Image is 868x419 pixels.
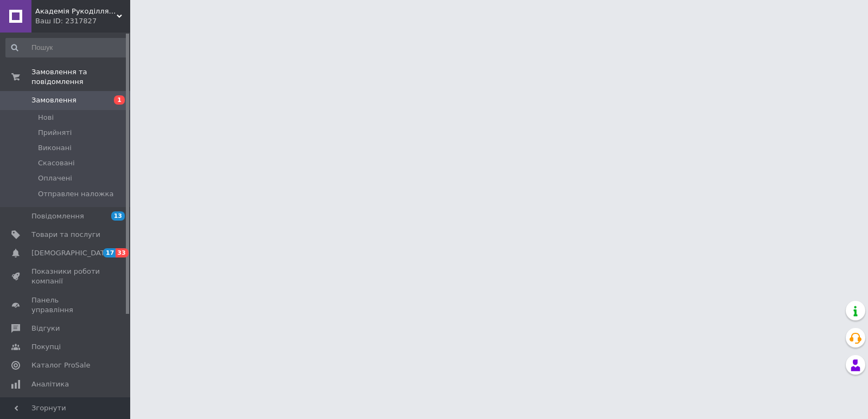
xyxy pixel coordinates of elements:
span: Замовлення [31,95,76,105]
input: Пошук [5,38,128,57]
span: Відгуки [31,324,60,333]
span: Показники роботи компанії [31,267,100,286]
span: Прийняті [38,128,72,138]
span: Замовлення та повідомлення [31,67,130,87]
span: Академія Рукоділля Київ [35,7,117,16]
span: Оплачені [38,173,72,183]
span: 13 [111,211,125,221]
span: Панель управління [31,295,100,315]
span: 17 [103,248,116,257]
span: Аналітика [31,379,69,389]
span: 1 [114,95,125,105]
span: Виконані [38,143,72,153]
div: Ваш ID: 2317827 [35,16,130,26]
span: Повідомлення [31,211,84,221]
span: 33 [116,248,128,257]
span: Отправлен наложка [38,189,113,199]
span: Нові [38,113,54,123]
span: [DEMOGRAPHIC_DATA] [31,248,112,258]
span: Каталог ProSale [31,360,90,370]
span: Товари та послуги [31,230,100,240]
span: Скасовані [38,158,75,168]
span: Покупці [31,342,61,352]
